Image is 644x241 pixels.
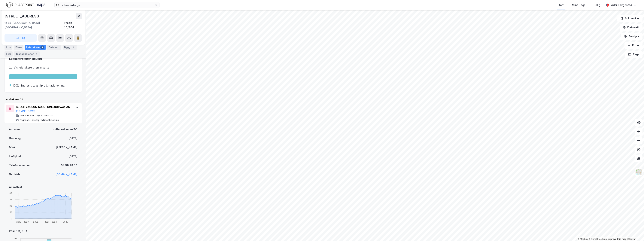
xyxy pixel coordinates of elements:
[14,51,40,57] div: Transaksjoner
[635,169,642,176] img: Z
[56,145,77,150] div: [PERSON_NAME]
[41,114,53,117] div: 51 ansatte
[63,45,77,50] div: Bygg
[572,3,585,7] div: Mine Tags
[11,218,12,220] tspan: 0
[621,33,642,40] button: Analyse
[16,105,72,109] div: BUSCH VACUUM SOLUTIONS NORWAY AS
[625,223,644,241] iframe: Chat Widget
[5,21,64,30] div: 1448, [GEOGRAPHIC_DATA], [GEOGRAPHIC_DATA]
[35,52,38,56] div: 5
[578,238,588,240] a: Mapbox
[10,205,12,207] tspan: 30
[20,114,35,117] div: 958 931 344
[68,136,77,141] div: [DATE]
[625,51,642,58] button: Tags
[68,154,77,159] div: [DATE]
[608,238,626,240] a: Improve this map
[63,221,68,223] tspan: 2025
[9,172,20,177] div: Nettside
[64,21,82,30] div: Frogn, 16/304
[9,185,77,189] div: Ansatte #
[20,119,60,122] div: Engrosh. tekstilprod.maskiner mv.
[40,45,44,49] div: 1
[14,65,49,70] div: Vis leietakere uten ansatte
[9,145,15,150] div: MVA
[594,3,600,7] div: Bolig
[10,211,12,213] tspan: 15
[9,56,77,61] div: Leietakere etter industri
[12,237,17,240] tspan: 7.5M
[52,221,57,223] tspan: 2024
[617,15,642,22] button: Bokmerker
[5,45,12,50] div: Info
[55,173,77,176] a: [DOMAIN_NAME]
[610,3,632,7] div: Vidar Færgestad
[5,13,41,19] div: [STREET_ADDRESS]
[61,163,77,168] div: 64 98 98 50
[33,221,38,223] tspan: 2022
[624,42,642,49] button: Filter
[16,221,21,223] tspan: 2019
[620,24,642,31] button: Datasett
[5,97,82,102] div: Leietakere (1)
[9,163,30,168] div: Telefonnummer
[9,136,22,141] div: Grunnlagt
[9,229,77,233] div: Resultat, NOK
[59,2,155,8] input: Søk på adresse, matrikkel, gårdeiere, leietakere eller personer
[23,221,29,223] tspan: 2020
[5,51,13,57] div: ESG
[53,127,77,132] div: Holterkollveien 3C
[47,45,61,50] div: Datasett
[14,45,23,50] div: Eiere
[558,3,564,7] div: Kart
[44,221,50,223] tspan: 2023
[10,198,12,201] tspan: 45
[25,45,46,50] div: Leietakere
[6,2,45,8] img: logo.f888ab2527a4732fd821a326f86c7f29.svg
[9,127,20,132] div: Adresse
[5,34,37,42] button: Tag
[13,83,19,88] div: 100%
[16,110,35,113] button: [DOMAIN_NAME]
[21,83,65,88] div: Engrosh. tekstilprod.maskiner mv.
[589,238,607,240] a: OpenStreetMap
[71,45,75,49] div: 2
[625,223,644,241] div: Kontrollprogram for chat
[9,154,21,159] div: Innflyttet
[9,192,12,194] tspan: 60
